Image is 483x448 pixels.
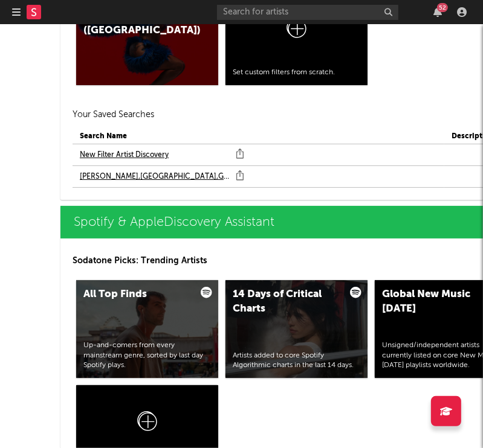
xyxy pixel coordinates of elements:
[83,341,211,371] div: Up-and-comers from every mainstream genre, sorted by last day Spotify plays.
[233,68,360,78] div: Set custom filters from scratch.
[83,287,186,302] div: All Top Finds
[80,148,169,162] a: New Filter Artist Discovery
[225,280,368,378] a: 14 Days of Critical ChartsArtists added to core Spotify Algorithmic charts in the last 14 days.
[233,287,335,316] div: 14 Days of Critical Charts
[217,5,398,20] input: Search for artists
[80,170,230,184] a: [PERSON_NAME],[GEOGRAPHIC_DATA],G Filter
[73,129,444,144] th: Search Name
[76,280,218,378] a: All Top FindsUp-and-comers from every mainstream genre, sorted by last day Spotify plays.
[437,3,448,12] div: 52
[233,351,360,371] div: Artists added to core Spotify Algorithmic charts in the last 14 days.
[433,7,442,17] button: 52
